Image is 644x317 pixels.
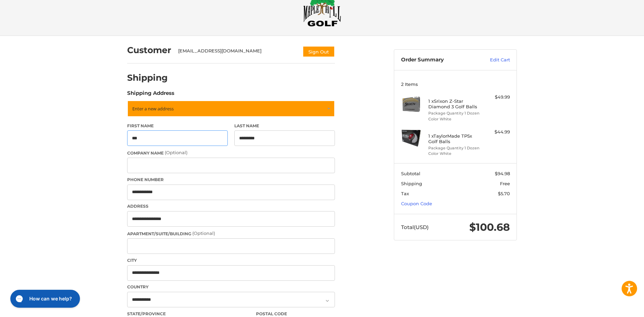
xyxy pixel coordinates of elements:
span: $100.68 [469,221,510,234]
span: $94.98 [495,171,510,176]
button: Sign Out [303,46,335,57]
span: Free [500,181,510,186]
div: $44.99 [483,129,510,136]
h2: Customer [127,45,171,56]
h3: 2 Items [401,81,510,87]
label: City [127,257,335,264]
span: Shipping [401,181,422,186]
label: Phone Number [127,177,335,183]
label: Address [127,203,335,209]
div: $49.99 [483,94,510,101]
label: First Name [127,123,228,129]
li: Color White [428,151,481,157]
div: [EMAIL_ADDRESS][DOMAIN_NAME] [178,48,296,57]
label: Company Name [127,149,335,156]
h4: 1 x TaylorMade TP5x Golf Balls [428,133,481,145]
span: Enter a new address [132,106,174,112]
li: Package Quantity 1 Dozen [428,110,481,116]
span: Subtotal [401,171,420,176]
small: (Optional) [192,230,215,236]
label: Country [127,284,335,290]
span: $5.70 [498,191,510,196]
li: Package Quantity 1 Dozen [428,145,481,151]
legend: Shipping Address [127,89,174,100]
span: Total (USD) [401,224,429,230]
small: (Optional) [165,150,187,155]
label: Apartment/Suite/Building [127,230,335,237]
a: Edit Cart [475,57,510,63]
h3: Order Summary [401,57,475,63]
label: Last Name [234,123,335,129]
span: Tax [401,191,409,196]
a: Coupon Code [401,201,432,206]
h4: 1 x Srixon Z-Star Diamond 3 Golf Balls [428,98,481,110]
label: State/Province [127,311,249,317]
li: Color White [428,116,481,122]
iframe: Gorgias live chat messenger [7,287,82,310]
label: Postal Code [256,311,335,317]
a: Enter or select a different address [127,100,335,117]
h2: Shipping [127,72,168,83]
